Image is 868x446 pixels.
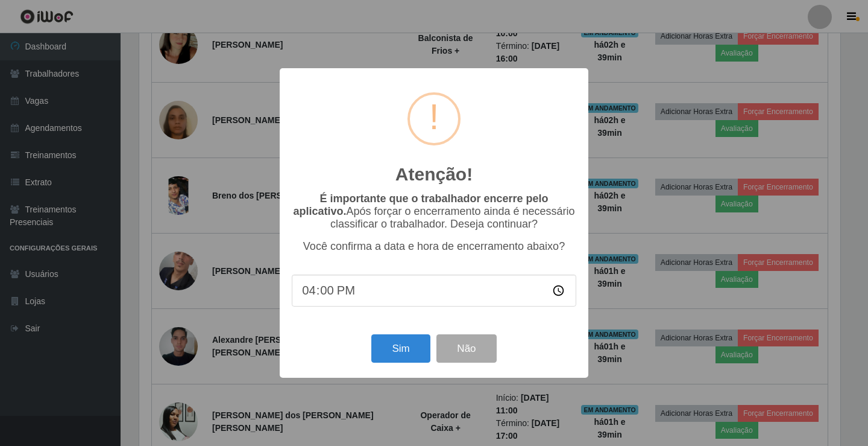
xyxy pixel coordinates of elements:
[395,164,473,185] h2: Atenção!
[293,193,548,217] b: É importante que o trabalhador encerre pelo aplicativo.
[436,334,496,363] button: Não
[292,193,576,231] p: Após forçar o encerramento ainda é necessário classificar o trabalhador. Deseja continuar?
[292,240,576,253] p: Você confirma a data e hora de encerramento abaixo?
[371,334,430,363] button: Sim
